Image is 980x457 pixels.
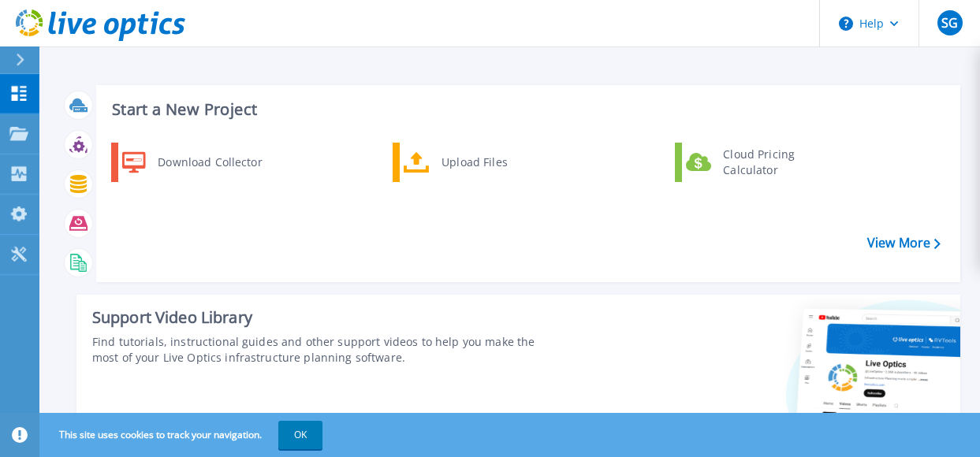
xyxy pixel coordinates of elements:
div: Download Collector [150,147,269,178]
button: OK [278,421,322,449]
a: Cloud Pricing Calculator [675,143,837,182]
div: Find tutorials, instructional guides and other support videos to help you make the most of your L... [92,334,551,366]
a: Download Collector [111,143,273,182]
div: Upload Files [434,147,550,178]
a: View More [867,236,941,251]
div: Support Video Library [92,307,551,328]
span: This site uses cookies to track your navigation. [43,421,322,449]
a: Upload Files [393,143,554,182]
span: SG [941,17,958,29]
h3: Start a New Project [112,101,940,118]
div: Cloud Pricing Calculator [715,147,832,178]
